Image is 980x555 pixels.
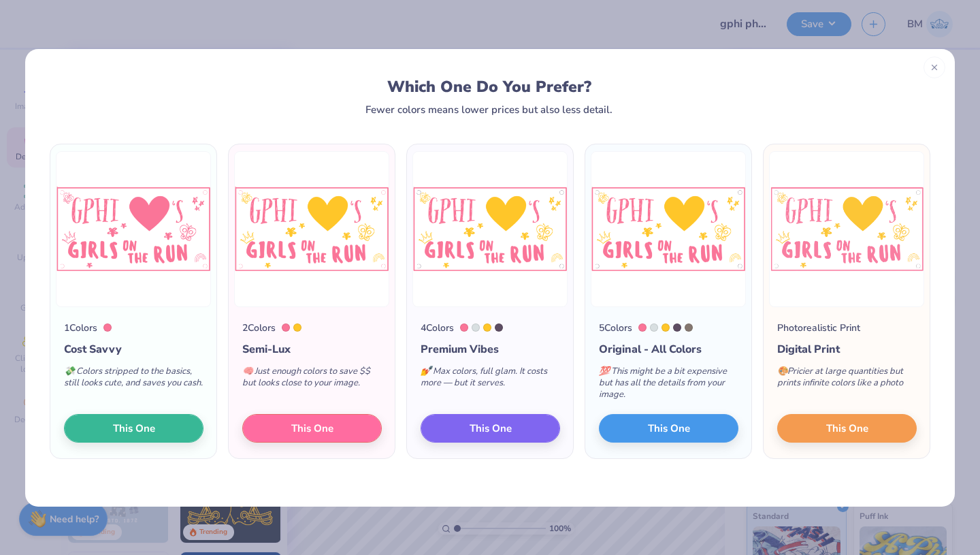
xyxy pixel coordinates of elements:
[421,321,454,335] div: 4 Colors
[777,321,860,335] div: Photorealistic Print
[242,365,253,377] span: 🧠
[63,78,917,96] div: Which One Do You Prefer?
[64,414,203,443] button: This One
[483,323,491,332] div: 123 C
[64,358,203,402] div: Colors stripped to the basics, still looks cute, and saves you cash.
[599,321,632,335] div: 5 Colors
[599,414,738,443] button: This One
[591,151,746,307] img: 5 color option
[113,420,155,436] span: This One
[777,414,917,443] button: This One
[421,358,560,402] div: Max colors, full glam. It costs more — but it serves.
[661,323,670,332] div: 123 C
[599,341,738,358] div: Original - All Colors
[777,358,917,402] div: Pricier at large quantities but prints infinite colors like a photo
[673,323,681,332] div: 7666 C
[242,341,382,358] div: Semi-Lux
[777,341,917,358] div: Digital Print
[291,420,333,436] span: This One
[777,365,788,377] span: 🎨
[421,365,431,377] span: 💅
[242,358,382,402] div: Just enough colors to save $$ but looks close to your image.
[103,323,112,332] div: 190 C
[599,365,610,377] span: 💯
[648,420,690,436] span: This One
[638,323,647,332] div: 190 C
[685,323,693,332] div: Warm Gray 9 C
[460,323,468,332] div: 190 C
[650,323,658,332] div: 7541 C
[412,151,568,307] img: 4 color option
[472,323,480,332] div: 7541 C
[282,323,290,332] div: 190 C
[826,420,868,436] span: This One
[242,414,382,443] button: This One
[365,104,612,115] div: Fewer colors means lower prices but also less detail.
[421,341,560,358] div: Premium Vibes
[599,358,738,414] div: This might be a bit expensive but has all the details from your image.
[769,151,924,307] img: Photorealistic preview
[64,341,203,358] div: Cost Savvy
[64,321,97,335] div: 1 Colors
[495,323,503,332] div: 7666 C
[242,321,276,335] div: 2 Colors
[421,414,560,443] button: This One
[470,420,512,436] span: This One
[64,365,75,377] span: 💸
[234,151,389,307] img: 2 color option
[56,151,211,307] img: 1 color option
[293,323,301,332] div: 123 C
